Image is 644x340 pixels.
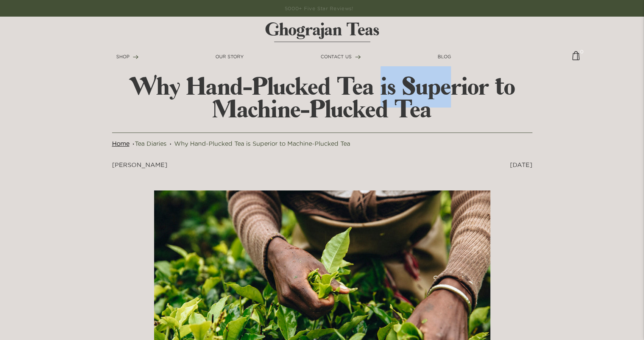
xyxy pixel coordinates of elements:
span: SHOP [116,54,129,59]
a: 0 [572,51,580,66]
img: forward-arrow.svg [355,55,361,59]
a: SHOP [116,53,139,60]
span: 0 [580,48,583,51]
time: [DATE] [510,161,532,168]
a: OUR STORY [215,53,244,60]
a: Tea Diaries [135,140,167,147]
a: BLOG [438,53,451,60]
span: CONTACT US [321,54,352,59]
p: [PERSON_NAME] [112,160,281,169]
a: Why Hand-Plucked Tea is Superior to Machine-Plucked Tea [174,140,350,147]
h2: Why Hand-Plucked Tea is Superior to Machine-Plucked Tea [112,76,532,121]
img: cart-icon-matt.svg [572,51,580,66]
img: forward-arrow.svg [133,55,139,59]
nav: breadcrumbs [112,139,532,148]
a: CONTACT US [321,53,361,60]
a: Home [112,140,129,147]
img: logo-matt.svg [265,22,379,42]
